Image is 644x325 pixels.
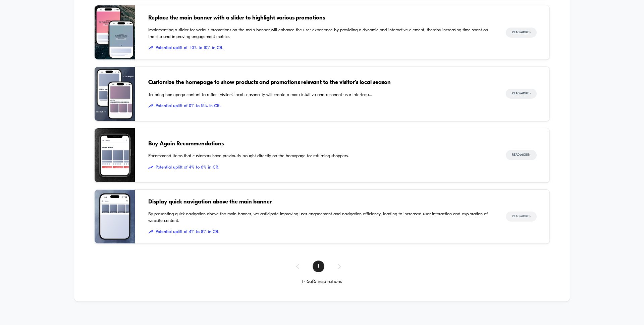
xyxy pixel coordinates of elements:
button: Read More> [506,89,537,99]
span: Implementing a slider for various promotions on the main banner will enhance the user experience ... [148,27,492,40]
span: Replace the main banner with a slider to highlight various promotions [148,14,492,22]
img: Implementing a slider for various promotions on the main banner will enhance the user experience ... [95,5,135,59]
span: Potential uplift of -10% to 10% in CR. [148,45,492,51]
span: Display quick navigation above the main banner [148,198,492,206]
img: Recommend items that customers have previously bought directly on the homepage for returning shop... [95,128,135,182]
button: Read More> [506,212,537,222]
span: Recommend items that customers have previously bought directly on the homepage for returning shop... [148,153,492,159]
span: 1 [313,261,324,272]
span: Tailoring homepage content to reflect visitors' local seasonality will create a more intuitive an... [148,92,492,98]
img: Tailoring homepage content to reflect visitors' local seasonality will create a more intuitive an... [95,67,135,121]
div: 1 - 6 of 6 inspirations [94,279,550,285]
span: Potential uplift of 0% to 15% in CR. [148,103,492,109]
span: Potential uplift of 4% to 8% in CR. [148,229,492,235]
button: Read More> [506,28,537,38]
span: Customize the homepage to show products and promotions relevant to the visitor's local season [148,78,492,87]
span: Buy Again Recommendations [148,140,492,148]
button: Read More> [506,150,537,160]
img: By presenting quick navigation above the main banner, we anticipate improving user engagement and... [95,190,135,244]
span: Potential uplift of 4% to 6% in CR. [148,164,492,171]
span: By presenting quick navigation above the main banner, we anticipate improving user engagement and... [148,211,492,224]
